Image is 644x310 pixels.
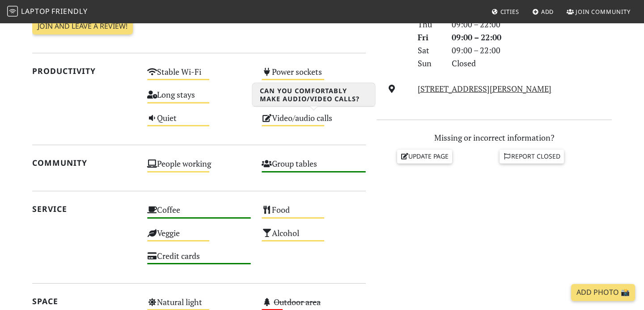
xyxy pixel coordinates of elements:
img: LaptopFriendly [7,6,18,17]
h2: Space [32,297,136,306]
div: Quiet [142,111,257,133]
a: Update page [397,150,453,163]
div: Coffee [142,202,257,225]
span: Laptop [21,6,50,16]
div: Veggie [142,226,257,249]
div: Video/audio calls [256,111,371,133]
div: 09:00 – 22:00 [446,31,617,44]
a: Join and leave a review! [32,18,133,35]
div: Fri [412,31,446,44]
div: 09:00 – 22:00 [446,44,617,57]
div: Sun [412,57,446,70]
div: Food [256,202,371,225]
a: Add Photo 📸 [571,284,635,301]
div: Stable Wi-Fi [142,65,257,87]
div: Thu [412,18,446,31]
a: Add [529,4,558,20]
a: [STREET_ADDRESS][PERSON_NAME] [418,83,551,94]
div: Closed [446,57,617,70]
s: Outdoor area [274,297,321,307]
h2: Community [32,158,136,168]
div: 09:00 – 22:00 [446,18,617,31]
h2: Productivity [32,66,136,76]
span: Join Community [576,8,631,16]
div: Long stays [142,87,257,110]
div: Power sockets [256,65,371,87]
a: Cities [488,4,523,20]
div: Sat [412,44,446,57]
h2: Service [32,204,136,214]
div: Group tables [256,156,371,179]
a: Report closed [500,150,564,163]
span: Friendly [51,6,87,16]
a: LaptopFriendly LaptopFriendly [7,4,88,20]
span: Cities [500,8,519,16]
h3: Can you comfortably make audio/video calls? [253,83,375,107]
span: Add [541,8,554,16]
div: Credit cards [142,249,257,271]
a: Join Community [563,4,634,20]
p: Missing or incorrect information? [377,131,612,144]
div: People working [142,156,257,179]
div: Alcohol [256,226,371,249]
